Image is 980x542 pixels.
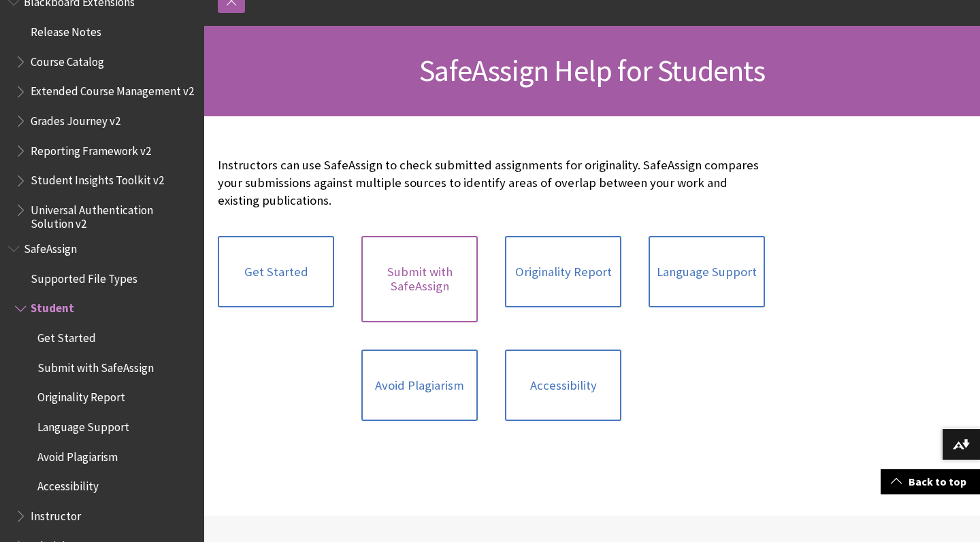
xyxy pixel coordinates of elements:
a: Accessibility [505,350,621,422]
a: Avoid Plagiarism [361,350,478,422]
span: Get Started [37,326,96,345]
span: Reporting Framework v2 [31,139,151,158]
span: Originality Report [37,386,125,405]
span: Extended Course Management v2 [31,80,194,99]
span: Language Support [37,416,129,434]
span: Course Catalog [31,50,104,69]
span: Universal Authentication Solution v2 [31,199,195,231]
a: Originality Report [505,236,621,308]
span: Accessibility [37,475,99,494]
span: Instructor [31,505,81,523]
span: Supported File Types [31,267,137,286]
span: Release Notes [31,20,101,39]
a: Submit with SafeAssign [361,236,478,322]
span: SafeAssign Help for Students [419,52,765,89]
p: Instructors can use SafeAssign to check submitted assignments for originality. SafeAssign compare... [218,156,765,210]
span: Submit with SafeAssign [37,356,154,375]
a: Back to top [881,469,980,494]
a: Get Started [218,236,334,308]
span: Student Insights Toolkit v2 [31,169,164,188]
a: Language Support [649,236,765,308]
span: Avoid Plagiarism [37,445,118,464]
span: SafeAssign [24,237,77,256]
span: Grades Journey v2 [31,109,120,128]
span: Student [31,297,74,316]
